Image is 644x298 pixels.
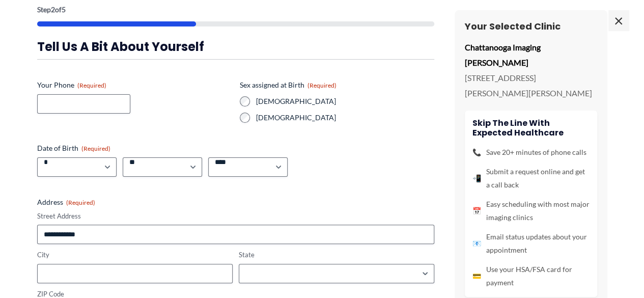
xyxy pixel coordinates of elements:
label: State [239,250,434,260]
li: Email status updates about your appointment [472,230,590,257]
label: Your Phone [37,80,232,90]
p: [STREET_ADDRESS][PERSON_NAME][PERSON_NAME] [465,70,597,100]
span: 📲 [472,172,481,185]
p: Step of [37,6,434,13]
label: Street Address [37,211,434,221]
span: (Required) [81,145,110,152]
legend: Date of Birth [37,143,110,153]
span: × [608,10,629,31]
span: 5 [62,5,66,14]
span: (Required) [66,199,95,206]
span: 📅 [472,204,481,218]
h3: Tell us a bit about yourself [37,39,434,55]
span: 📧 [472,237,481,250]
span: 2 [51,5,55,14]
li: Submit a request online and get a call back [472,165,590,192]
li: Save 20+ minutes of phone calls [472,146,590,159]
li: Use your HSA/FSA card for payment [472,263,590,289]
span: 📞 [472,146,481,159]
legend: Address [37,197,95,207]
li: Easy scheduling with most major imaging clinics [472,198,590,224]
span: (Required) [77,82,106,89]
label: City [37,250,233,260]
span: 💳 [472,269,481,283]
legend: Sex assigned at Birth [240,80,337,90]
label: [DEMOGRAPHIC_DATA] [256,96,434,106]
h4: Skip the line with Expected Healthcare [472,118,590,138]
p: Chattanooga Imaging [PERSON_NAME] [465,40,597,70]
span: (Required) [307,82,337,89]
label: [DEMOGRAPHIC_DATA] [256,113,434,123]
h3: Your Selected Clinic [465,20,597,32]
